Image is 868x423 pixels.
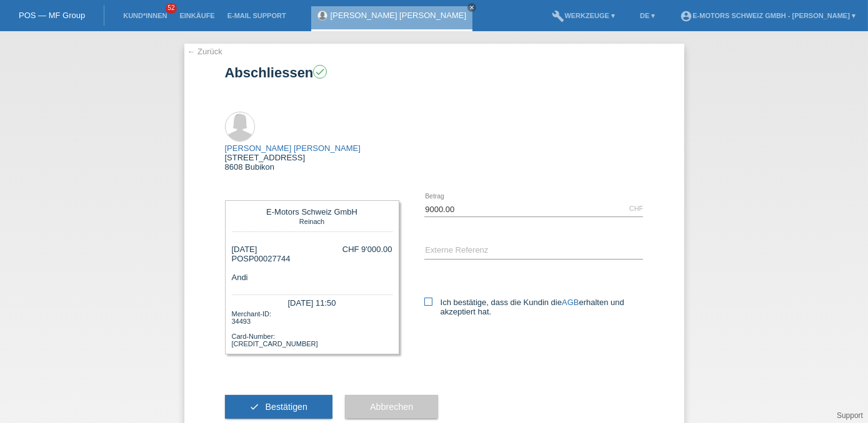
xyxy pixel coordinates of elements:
[232,245,291,282] div: [DATE] POSP00027744 Andi
[467,3,476,12] a: close
[235,207,389,216] div: E-Motors Schweiz GmbH
[232,294,392,309] div: [DATE] 11:50
[221,12,292,19] a: E-Mail Support
[680,10,692,22] i: account_circle
[166,3,177,14] span: 52
[19,11,85,20] a: POS — MF Group
[424,298,644,316] label: Ich bestätige, dass die Kundin die erhalten und akzeptiert hat.
[117,12,173,19] a: Kund*innen
[562,298,579,307] a: AGB
[225,65,644,80] h1: Abschliessen
[225,395,333,419] button: check Bestätigen
[265,402,307,412] span: Bestätigen
[187,47,222,56] a: ← Zurück
[225,143,361,172] div: [STREET_ADDRESS] 8608 Bubikon
[250,402,260,412] i: check
[469,4,475,11] i: close
[232,309,392,348] div: Merchant-ID: 34493 Card-Number: [CREDIT_CARD_NUMBER]
[331,11,466,20] a: [PERSON_NAME] [PERSON_NAME]
[674,12,862,19] a: account_circleE-Motors Schweiz GmbH - [PERSON_NAME] ▾
[629,205,644,212] div: CHF
[342,245,392,254] div: CHF 9'000.00
[552,10,564,22] i: build
[173,12,221,19] a: Einkäufe
[225,143,361,153] a: [PERSON_NAME] [PERSON_NAME]
[345,395,438,419] button: Abbrechen
[235,216,389,225] div: Reinach
[634,12,661,19] a: DE ▾
[314,66,326,77] i: check
[370,402,413,412] span: Abbrechen
[546,12,621,19] a: buildWerkzeuge ▾
[837,411,863,420] a: Support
